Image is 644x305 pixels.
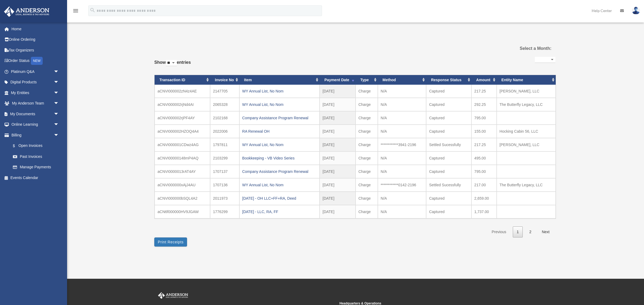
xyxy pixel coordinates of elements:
td: [DATE] [320,192,356,205]
td: 217.25 [471,138,497,151]
td: 217.00 [471,178,497,192]
div: WY Annual List, No Nom [242,101,317,108]
td: N/A [378,111,426,125]
span: arrow_drop_down [54,98,64,109]
a: 1 [513,226,523,237]
td: [DATE] [320,165,356,178]
a: Past Invoices [8,151,64,162]
a: My Documentsarrow_drop_down [4,109,67,119]
td: N/A [378,85,426,98]
td: Charge [356,192,378,205]
td: aCNVI000000bSQL4A2 [155,192,210,205]
td: Captured [426,165,471,178]
span: arrow_drop_down [54,77,64,88]
td: Captured [426,85,471,98]
td: Charge [356,98,378,111]
td: The Butterfly Legacy, LLC [497,98,556,111]
td: 292.25 [471,98,497,111]
td: 2103299 [210,151,239,165]
td: [DATE] [320,151,356,165]
td: aCNVI000000xAjJ4AU [155,178,210,192]
td: aCNVI000002HZOQ4A4 [155,125,210,138]
td: 1,737.00 [471,205,497,218]
label: Show entries [154,59,191,72]
td: 795.00 [471,111,497,125]
i: search [90,7,96,13]
th: Item: activate to sort column ascending [239,75,320,85]
td: 2011973 [210,192,239,205]
img: Anderson Advisors Platinum Portal [2,6,51,17]
div: Company Assistance Program Renewal [242,168,317,175]
a: Home [4,24,67,34]
td: Charge [356,111,378,125]
a: Next [538,226,554,237]
th: Entity Name: activate to sort column ascending [497,75,556,85]
span: arrow_drop_down [54,109,64,120]
td: 495.00 [471,151,497,165]
td: Settled Sucessfully [426,178,471,192]
td: Charge [356,165,378,178]
div: NEW [31,57,43,65]
th: Response Status: activate to sort column ascending [426,75,471,85]
td: 2147705 [210,85,239,98]
td: aCNVI000002rjNd4AI [155,98,210,111]
td: aCNVI0000013rAT4AY [155,165,210,178]
td: [PERSON_NAME], LLC [497,138,556,151]
td: N/A [378,125,426,138]
td: 217.25 [471,85,497,98]
a: Billingarrow_drop_down [4,130,67,140]
i: menu [72,8,79,14]
td: Captured [426,111,471,125]
a: menu [72,9,79,14]
td: 1797811 [210,138,239,151]
td: Charge [356,85,378,98]
td: [DATE] [320,205,356,218]
td: [DATE] [320,98,356,111]
td: Charge [356,205,378,218]
a: 2 [525,226,535,237]
td: The Butterfly Legacy, LLC [497,178,556,192]
td: 1707137 [210,165,239,178]
td: Captured [426,192,471,205]
th: Invoice No: activate to sort column ascending [210,75,239,85]
div: [DATE] - OH LLC+FF+RA, Deed [242,195,317,202]
th: Type: activate to sort column ascending [356,75,378,85]
td: aCNVI00000148mP4AQ [155,151,210,165]
td: [PERSON_NAME], LLC [497,85,556,98]
td: N/A [378,151,426,165]
td: Settled Sucessfully [426,138,471,151]
label: Select a Month: [493,45,551,52]
span: arrow_drop_down [54,66,64,77]
td: Charge [356,138,378,151]
td: Charge [356,178,378,192]
th: Method: activate to sort column ascending [378,75,426,85]
td: aCNVI000001CDwz4AG [155,138,210,151]
div: WY Annual List, No Nom [242,141,317,148]
td: [DATE] [320,178,356,192]
td: Charge [356,151,378,165]
td: [DATE] [320,125,356,138]
td: Captured [426,125,471,138]
a: Previous [488,226,510,237]
td: aCN6f000000HV9JGAW [155,205,210,218]
td: Hocking Cabin 56, LLC [497,125,556,138]
button: Print Receipts [154,237,187,247]
a: Digital Productsarrow_drop_down [4,77,67,88]
span: $ [16,143,19,149]
td: Captured [426,98,471,111]
td: 1707136 [210,178,239,192]
th: Transaction ID: activate to sort column ascending [155,75,210,85]
th: Payment Date: activate to sort column ascending [320,75,356,85]
a: Events Calendar [4,172,67,183]
td: aCNVI000002rjPF4AY [155,111,210,125]
a: Online Ordering [4,34,67,45]
td: Captured [426,205,471,218]
td: N/A [378,205,426,218]
td: [DATE] [320,138,356,151]
td: 2065328 [210,98,239,111]
div: [DATE] - LLC, RA, FF [242,208,317,215]
a: My Anderson Teamarrow_drop_down [4,98,67,109]
div: WY Annual List, No Nom [242,181,317,189]
span: arrow_drop_down [54,87,64,98]
div: RA Renewal OH [242,128,317,135]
